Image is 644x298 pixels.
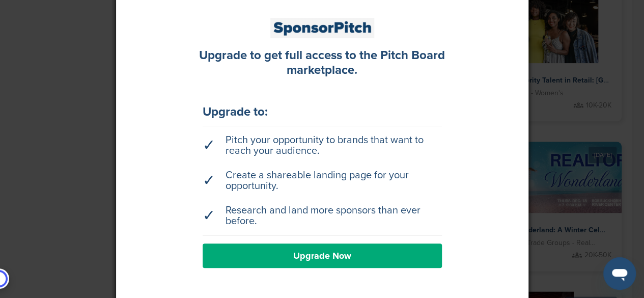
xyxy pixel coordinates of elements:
[203,130,442,161] li: Pitch your opportunity to brands that want to reach your audience.
[603,257,636,290] iframe: Button to launch messaging window
[203,165,442,197] li: Create a shareable landing page for your opportunity.
[203,140,215,151] span: ✓
[203,210,215,221] span: ✓
[187,48,457,78] div: Upgrade to get full access to the Pitch Board marketplace.
[203,175,215,186] span: ✓
[203,106,442,118] div: Upgrade to:
[203,243,442,268] a: Upgrade Now
[203,200,442,232] li: Research and land more sponsors than ever before.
